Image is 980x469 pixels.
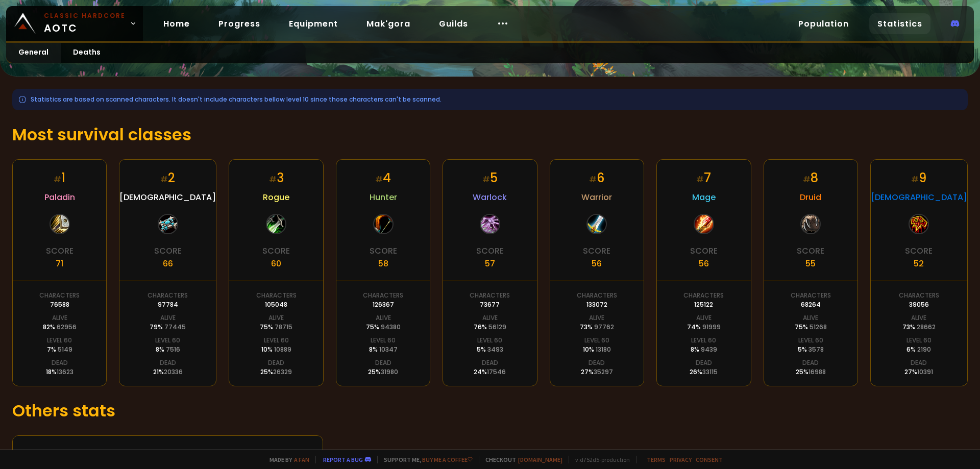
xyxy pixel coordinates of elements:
[791,291,831,300] div: Characters
[269,169,284,187] div: 3
[50,300,69,309] div: 76588
[370,244,397,257] div: Score
[264,336,289,345] div: Level 60
[906,345,931,354] div: 6 %
[589,313,604,323] div: Alive
[518,456,562,463] a: [DOMAIN_NAME]
[696,456,723,463] a: Consent
[422,456,473,463] a: Buy me a coffee
[690,244,718,257] div: Score
[805,257,816,270] div: 55
[371,336,396,345] div: Level 60
[54,174,61,185] small: #
[482,174,490,185] small: #
[375,169,391,187] div: 4
[57,367,73,376] span: 13623
[911,169,926,187] div: 9
[482,169,498,187] div: 5
[375,174,383,185] small: #
[153,367,183,377] div: 21 %
[6,6,143,41] a: Classic HardcoreAOTC
[12,399,968,423] h1: Others stats
[569,456,630,463] span: v. d752d5 - production
[917,345,931,354] span: 2190
[378,257,388,270] div: 58
[701,345,717,354] span: 9439
[261,345,291,354] div: 10 %
[44,11,126,36] span: AOTC
[158,300,178,309] div: 97784
[802,358,819,367] div: Dead
[808,367,826,376] span: 16988
[699,257,709,270] div: 56
[163,257,173,270] div: 66
[583,244,610,257] div: Score
[692,191,716,204] span: Mage
[274,345,291,354] span: 10889
[911,174,919,185] small: #
[265,300,287,309] div: 105048
[61,43,113,63] a: Deaths
[577,291,617,300] div: Characters
[377,456,473,463] span: Support me,
[470,291,510,300] div: Characters
[363,291,403,300] div: Characters
[803,313,818,323] div: Alive
[25,448,310,461] div: Deaths
[487,345,503,354] span: 3493
[596,345,611,354] span: 13180
[263,191,289,204] span: Rogue
[160,358,176,367] div: Dead
[155,336,180,345] div: Level 60
[803,174,811,185] small: #
[702,323,721,331] span: 91999
[702,367,718,376] span: 33115
[210,13,268,34] a: Progress
[800,191,821,204] span: Druid
[482,313,498,323] div: Alive
[687,323,721,332] div: 74 %
[479,456,562,463] span: Checkout
[263,456,309,463] span: Made by
[164,323,186,331] span: 77445
[683,291,724,300] div: Characters
[370,191,397,204] span: Hunter
[670,456,692,463] a: Privacy
[477,336,502,345] div: Level 60
[594,323,614,331] span: 97762
[917,323,936,331] span: 28662
[154,244,182,257] div: Score
[323,456,363,463] a: Report a bug
[260,367,292,377] div: 25 %
[164,367,183,376] span: 20336
[795,323,827,332] div: 75 %
[589,174,597,185] small: #
[592,257,602,270] div: 56
[47,345,72,354] div: 7 %
[156,345,180,354] div: 8 %
[803,169,818,187] div: 8
[57,323,77,331] span: 62956
[376,313,391,323] div: Alive
[902,323,936,332] div: 73 %
[281,13,346,34] a: Equipment
[473,191,507,204] span: Warlock
[696,169,711,187] div: 7
[268,313,284,323] div: Alive
[12,122,968,147] h1: Most survival classes
[375,358,391,367] div: Dead
[801,300,821,309] div: 68264
[905,244,933,257] div: Score
[810,323,827,331] span: 51268
[798,336,823,345] div: Level 60
[581,367,613,377] div: 27 %
[917,367,933,376] span: 10391
[584,336,609,345] div: Level 60
[696,313,712,323] div: Alive
[583,345,611,354] div: 10 %
[44,11,126,20] small: Classic Hardcore
[262,244,290,257] div: Score
[47,336,72,345] div: Level 60
[580,323,614,332] div: 73 %
[911,358,927,367] div: Dead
